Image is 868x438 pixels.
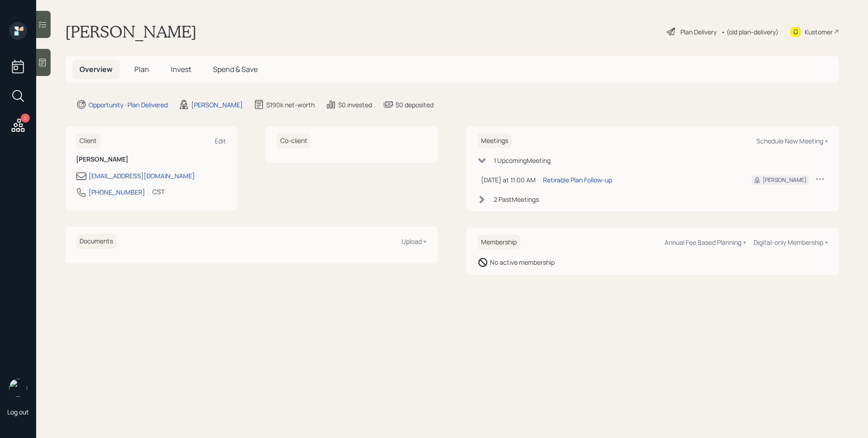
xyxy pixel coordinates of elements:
div: CST [152,187,165,196]
div: Digital-only Membership + [754,238,828,247]
div: 2 Past Meeting s [494,195,539,204]
span: Spend & Save [213,64,258,74]
span: Plan [134,64,149,74]
div: Kustomer [805,27,833,37]
div: Retirable Plan Follow-up [543,175,612,185]
div: $0 deposited [396,100,434,109]
div: 1 Upcoming Meeting [494,156,551,165]
div: Schedule New Meeting + [756,137,828,145]
div: [DATE] at 11:00 AM [481,175,536,185]
h6: Documents [76,234,117,249]
div: $190k net-worth [266,100,315,109]
div: Upload + [401,237,427,246]
div: [PERSON_NAME] [763,176,807,184]
div: Annual Fee Based Planning + [665,238,746,247]
div: [PERSON_NAME] [191,100,243,109]
span: Invest [171,64,191,74]
h1: [PERSON_NAME] [65,22,197,42]
div: • (old plan-delivery) [721,27,778,37]
img: james-distasi-headshot.png [9,379,27,397]
h6: Membership [477,235,520,250]
div: No active membership [490,257,555,267]
h6: Co-client [277,133,311,148]
div: Log out [7,408,29,416]
div: Edit [215,137,226,145]
span: Overview [80,64,113,74]
h6: [PERSON_NAME] [76,156,226,163]
div: Opportunity · Plan Delivered [89,100,168,109]
h6: Meetings [477,133,512,148]
div: 3 [21,114,30,123]
div: Plan Delivery [680,27,717,37]
div: [EMAIL_ADDRESS][DOMAIN_NAME] [89,171,195,181]
div: [PHONE_NUMBER] [89,187,145,197]
div: $0 invested [338,100,372,109]
h6: Client [76,133,100,148]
